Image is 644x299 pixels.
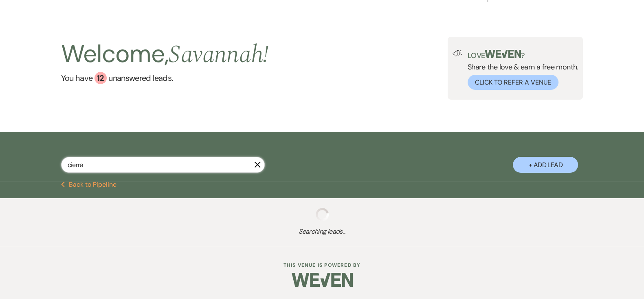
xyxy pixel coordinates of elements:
img: weven-logo-green.svg [485,50,521,58]
img: loud-speaker-illustration.svg [453,50,463,56]
a: You have 12 unanswered leads. [61,72,269,84]
button: + Add Lead [513,157,578,173]
input: Search by name, event date, email address or phone number [61,157,265,173]
img: Weven Logo [292,266,353,294]
img: loading spinner [316,208,329,221]
button: Back to Pipeline [61,181,117,188]
div: 12 [95,72,107,84]
h2: Welcome, [61,37,269,72]
span: Searching leads... [32,227,612,237]
div: Share the love & earn a free month. [463,50,578,90]
span: Savannah ! [169,36,268,74]
button: Click to Refer a Venue [468,75,558,90]
p: Love ? [468,50,578,59]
